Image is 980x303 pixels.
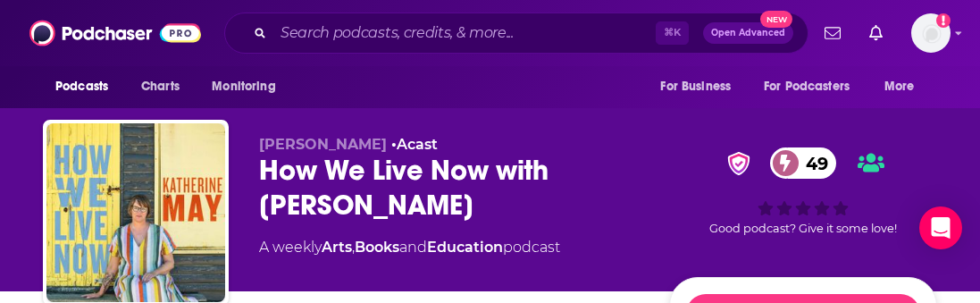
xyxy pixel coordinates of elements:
span: Logged in as KCarter [911,13,951,53]
svg: Add a profile image [936,13,951,28]
button: open menu [752,70,875,104]
a: Acast [397,136,438,153]
img: verified Badge [722,152,756,175]
span: 49 [788,147,837,179]
span: ⌘ K [656,21,689,45]
a: Education [427,239,503,256]
span: [PERSON_NAME] [259,136,387,153]
img: User Profile [911,13,951,53]
span: and [399,239,427,256]
span: Good podcast? Give it some love! [709,222,897,235]
a: Books [355,239,399,256]
a: Charts [130,70,190,104]
input: Search podcasts, credits, & more... [273,19,656,47]
span: More [884,74,915,99]
a: Show notifications dropdown [817,18,848,48]
span: , [352,239,355,256]
button: open menu [872,70,937,104]
div: Search podcasts, credits, & more... [224,13,808,54]
img: How We Live Now with Katherine May [46,123,225,302]
span: Open Advanced [711,29,785,38]
span: Monitoring [212,74,275,99]
a: 49 [770,147,837,179]
a: Arts [322,239,352,256]
span: For Podcasters [764,74,850,99]
div: Open Intercom Messenger [919,206,962,249]
div: A weekly podcast [259,237,560,258]
a: Show notifications dropdown [862,18,890,48]
button: Show profile menu [911,13,951,53]
div: verified Badge49Good podcast? Give it some love! [669,136,937,247]
img: Podchaser - Follow, Share and Rate Podcasts [29,16,201,50]
span: Charts [141,74,180,99]
span: New [760,11,792,28]
span: • [391,136,438,153]
span: Podcasts [55,74,108,99]
button: open menu [43,70,131,104]
button: open menu [199,70,298,104]
span: For Business [660,74,731,99]
button: open menu [648,70,753,104]
button: Open AdvancedNew [703,22,793,44]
